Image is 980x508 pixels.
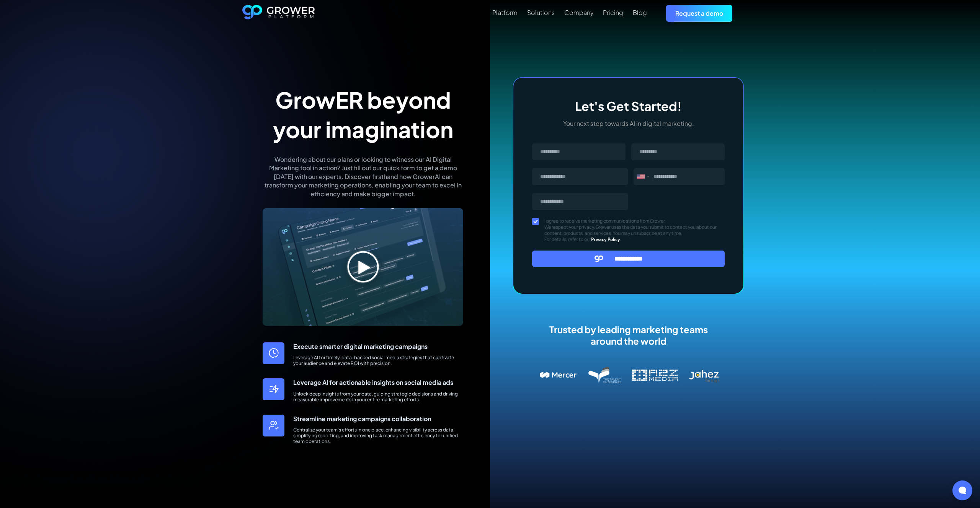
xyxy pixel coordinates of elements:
[564,8,593,17] a: Company
[544,218,725,243] span: I agree to receive marketing communications from Grower. We respect your privacy. Grower uses the...
[666,5,732,21] a: Request a demo
[532,99,725,113] h3: Let's Get Started!
[633,9,647,16] div: Blog
[293,342,463,351] p: Execute smarter digital marketing campaigns
[633,8,647,17] a: Blog
[242,5,315,22] a: home
[527,9,555,16] div: Solutions
[532,119,725,128] p: Your next step towards AI in digital marketing.
[492,9,518,16] div: Platform
[263,155,463,198] p: Wondering about our plans or looking to witness our AI Digital Marketing tool in action? Just fil...
[263,85,463,144] h1: GrowER beyond your imagination
[591,236,620,243] a: Privacy Policy
[532,143,725,267] form: Message
[293,378,463,387] p: Leverage AI for actionable insights on social media ads
[293,355,463,366] div: Leverage AI for timely, data-backed social media strategies that captivate your audience and elev...
[527,8,555,17] a: Solutions
[263,208,463,326] img: digital marketing tools
[492,8,518,17] a: Platform
[293,415,463,423] p: Streamline marketing campaigns collaboration
[540,324,717,347] h2: Trusted by leading marketing teams around the world
[293,427,463,444] div: Centralize your team's efforts in one place, enhancing visibility across data, simplifying report...
[603,9,623,16] div: Pricing
[564,9,593,16] div: Company
[634,169,652,185] div: United States: +1
[603,8,623,17] a: Pricing
[293,391,463,402] div: Unlock deep insights from your data, guiding strategic decisions and driving measurable improveme...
